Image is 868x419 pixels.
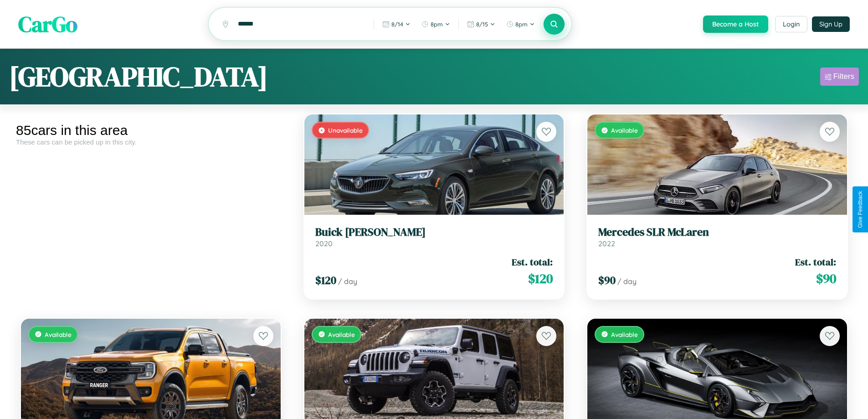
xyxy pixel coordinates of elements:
span: / day [338,277,357,286]
h1: [GEOGRAPHIC_DATA] [9,58,268,95]
span: $ 90 [598,273,616,288]
span: $ 120 [315,273,336,288]
span: 2020 [315,239,333,248]
button: Login [775,16,807,32]
div: 85 cars in this area [16,123,286,138]
div: These cars can be picked up in this city. [16,138,286,146]
a: Buick [PERSON_NAME]2020 [315,226,553,248]
h3: Buick [PERSON_NAME] [315,226,553,239]
span: Available [45,331,72,338]
span: / day [617,277,637,286]
button: 8/14 [378,17,415,31]
div: Give Feedback [857,191,863,228]
span: Est. total: [795,255,836,269]
div: Filters [833,72,854,81]
button: Become a Host [703,16,768,33]
span: Available [328,331,355,338]
span: 8pm [515,21,528,28]
span: Available [611,126,638,134]
span: Available [611,331,638,338]
button: 8/15 [462,17,500,31]
span: Unavailable [328,126,363,134]
span: Est. total: [512,255,553,269]
span: CarGo [18,9,77,39]
button: 8pm [502,17,539,31]
span: 8 / 15 [476,21,488,28]
button: Sign Up [812,16,850,32]
span: $ 90 [816,269,836,288]
span: $ 120 [528,269,553,288]
h3: Mercedes SLR McLaren [598,226,836,239]
span: 8pm [431,21,443,28]
span: 8 / 14 [391,21,403,28]
button: Filters [820,67,859,86]
span: 2022 [598,239,615,248]
button: 8pm [417,17,455,31]
a: Mercedes SLR McLaren2022 [598,226,836,248]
